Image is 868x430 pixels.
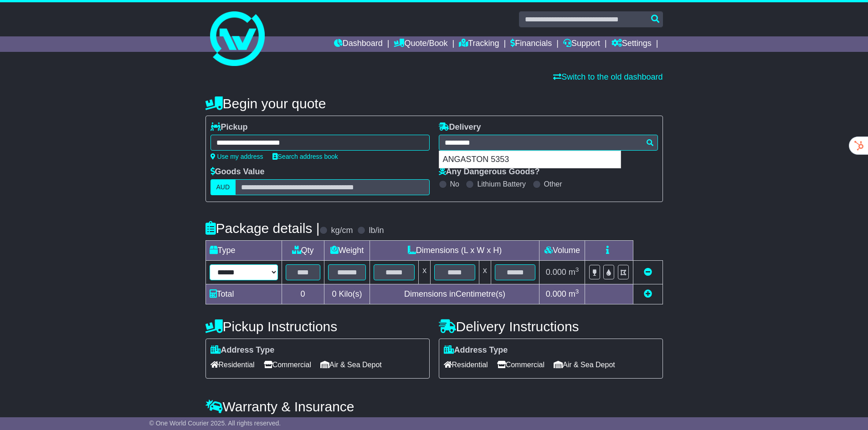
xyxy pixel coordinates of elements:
[211,179,236,195] label: AUD
[554,358,615,372] span: Air & Sea Depot
[324,284,370,304] td: Kilo(s)
[211,122,248,132] label: Pickup
[394,36,447,52] a: Quote/Book
[205,241,282,261] td: Type
[211,345,275,355] label: Address Type
[444,358,488,372] span: Residential
[459,36,499,52] a: Tracking
[334,36,383,52] a: Dashboard
[644,289,652,298] a: Add new item
[444,345,508,355] label: Address Type
[544,180,562,188] label: Other
[546,289,566,298] span: 0.000
[369,226,384,236] label: lb/in
[370,241,539,261] td: Dimensions (L x W x H)
[264,358,311,372] span: Commercial
[282,241,324,261] td: Qty
[439,122,481,132] label: Delivery
[211,358,255,372] span: Residential
[419,261,431,284] td: x
[282,284,324,304] td: 0
[563,36,600,52] a: Support
[324,241,370,261] td: Weight
[205,319,430,334] h4: Pickup Instructions
[205,96,663,111] h4: Begin your quote
[439,167,540,177] label: Any Dangerous Goods?
[320,358,382,372] span: Air & Sea Depot
[497,358,544,372] span: Commercial
[439,135,658,151] typeahead: Please provide city
[510,36,552,52] a: Financials
[546,268,566,277] span: 0.000
[479,261,491,284] td: x
[439,151,621,168] div: ANGASTON 5353
[575,266,579,273] sup: 3
[272,153,338,160] a: Search address book
[205,399,663,414] h4: Warranty & Insurance
[211,153,263,160] a: Use my address
[205,284,282,304] td: Total
[331,226,353,236] label: kg/cm
[569,268,579,277] span: m
[149,420,281,427] span: © One World Courier 2025. All rights reserved.
[569,289,579,298] span: m
[644,268,652,277] a: Remove this item
[553,72,663,81] a: Switch to the old dashboard
[439,319,663,334] h4: Delivery Instructions
[370,284,539,304] td: Dimensions in Centimetre(s)
[575,288,579,295] sup: 3
[539,241,585,261] td: Volume
[205,221,320,236] h4: Package details |
[332,289,336,298] span: 0
[211,167,265,177] label: Goods Value
[611,36,652,52] a: Settings
[450,180,459,188] label: No
[477,180,526,188] label: Lithium Battery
